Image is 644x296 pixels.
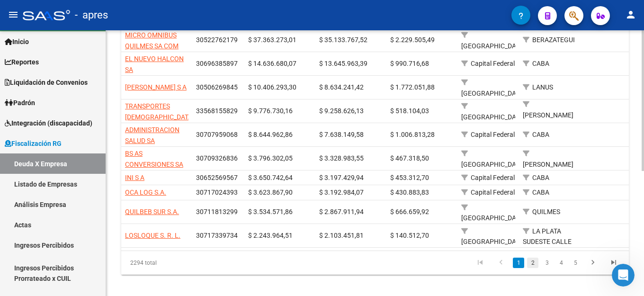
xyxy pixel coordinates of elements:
[248,131,293,138] span: $ 8.644.962,86
[540,255,554,271] li: page 3
[532,36,575,44] span: BERAZATEGUI
[584,258,602,268] a: go to next page
[513,258,524,268] a: 1
[196,232,238,239] span: 30717339734
[471,188,515,196] span: Capital Federal
[319,208,364,215] span: $ 2.867.911,94
[390,36,435,44] span: $ 2.229.505,49
[390,107,429,115] span: $ 518.104,03
[5,57,39,67] span: Reportes
[471,131,515,138] span: Capital Federal
[196,107,238,115] span: 33568155829
[5,138,62,149] span: Fiscalización RG
[319,83,364,91] span: $ 8.634.241,42
[471,174,515,181] span: Capital Federal
[319,131,364,138] span: $ 7.638.149,58
[248,154,293,162] span: $ 3.796.302,05
[532,174,549,181] span: CABA
[196,208,238,215] span: 30711813299
[125,174,144,181] span: INI S A
[248,36,296,44] span: $ 37.363.273,01
[511,255,526,271] li: page 1
[248,83,296,91] span: $ 10.406.293,30
[248,232,293,239] span: $ 2.243.964,51
[196,188,238,196] span: 30717024393
[532,131,549,138] span: CABA
[523,227,572,267] span: LA PLATA SUDESTE CALLE 50 AMBAS VEREDAS
[390,83,435,91] span: $ 1.772.051,88
[532,208,560,215] span: QUILMES
[471,60,515,67] span: Capital Federal
[532,83,553,91] span: LANUS
[196,174,238,181] span: 30652569567
[570,258,581,268] a: 5
[532,188,549,196] span: CABA
[319,36,367,44] span: $ 35.133.767,52
[5,77,88,88] span: Liquidación de Convenios
[125,208,179,215] span: QUILBEB SUR S.A.
[390,188,429,196] span: $ 430.883,83
[319,188,364,196] span: $ 3.192.984,07
[5,98,35,108] span: Padrón
[526,255,540,271] li: page 2
[196,60,238,67] span: 30696385897
[319,60,367,67] span: $ 13.645.963,39
[248,208,293,215] span: $ 3.534.571,86
[75,5,108,26] span: - apres
[625,9,636,20] mat-icon: person
[461,113,525,121] span: [GEOGRAPHIC_DATA]
[196,36,238,44] span: 30522762179
[390,174,429,181] span: $ 453.312,70
[523,111,573,119] span: [PERSON_NAME]
[461,90,525,97] span: [GEOGRAPHIC_DATA]
[8,9,19,20] mat-icon: menu
[461,161,525,168] span: [GEOGRAPHIC_DATA]
[555,258,567,268] a: 4
[461,238,525,245] span: [GEOGRAPHIC_DATA]
[125,83,187,91] span: [PERSON_NAME] S A
[125,102,194,132] span: TRANSPORTES [DEMOGRAPHIC_DATA][PERSON_NAME] S. A.
[125,31,179,61] span: MICRO OMNIBUS QUILMES SA COM IND Y FINANC
[319,174,364,181] span: $ 3.197.429,94
[5,36,29,47] span: Inicio
[125,150,183,168] span: BS AS CONVERSIONES SA
[523,161,573,168] span: [PERSON_NAME]
[248,60,296,67] span: $ 14.636.680,07
[390,208,429,215] span: $ 666.659,92
[612,264,635,287] iframe: Intercom live chat
[248,188,293,196] span: $ 3.623.867,90
[554,255,568,271] li: page 4
[527,258,538,268] a: 2
[492,258,510,268] a: go to previous page
[5,118,92,128] span: Integración (discapacidad)
[121,251,221,275] div: 2294 total
[541,258,553,268] a: 3
[319,107,364,115] span: $ 9.258.626,13
[196,83,238,91] span: 30506269845
[196,154,238,162] span: 30709326836
[390,60,429,67] span: $ 990.716,68
[568,255,582,271] li: page 5
[248,107,293,115] span: $ 9.776.730,16
[125,126,179,144] span: ADMINISTRACION SALUD SA
[319,232,364,239] span: $ 2.103.451,81
[125,232,180,239] span: LOSLOQUE S. R. L.
[390,131,435,138] span: $ 1.006.813,28
[605,258,623,268] a: go to last page
[461,214,525,222] span: [GEOGRAPHIC_DATA]
[196,131,238,138] span: 30707959068
[125,188,166,196] span: OCA LOG S.A.
[248,174,293,181] span: $ 3.650.742,64
[471,258,489,268] a: go to first page
[461,42,525,50] span: [GEOGRAPHIC_DATA]
[390,232,429,239] span: $ 140.512,70
[125,55,184,73] span: EL NUEVO HALCON SA
[319,154,364,162] span: $ 3.328.983,55
[390,154,429,162] span: $ 467.318,50
[532,60,549,67] span: CABA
